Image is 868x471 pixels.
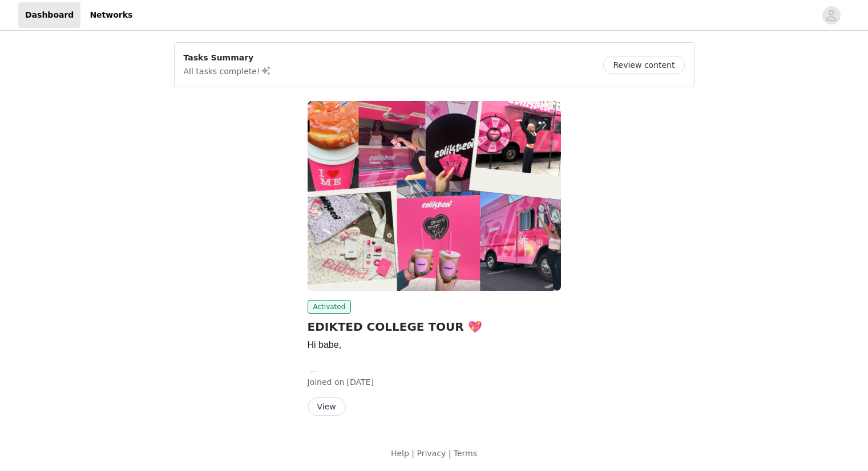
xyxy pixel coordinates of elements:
[347,377,374,387] span: [DATE]
[308,300,352,314] span: Activated
[308,318,561,335] h2: EDIKTED COLLEGE TOUR 💖
[417,449,446,458] a: Privacy
[411,449,414,458] span: |
[308,397,346,416] button: View
[83,2,139,28] a: Networks
[308,377,345,387] span: Joined on
[184,64,272,78] p: All tasks complete!
[308,340,342,350] span: Hi babe,
[391,449,409,458] a: Help
[603,56,684,74] button: Review content
[184,52,272,64] p: Tasks Summary
[826,6,837,25] div: avatar
[308,101,561,291] img: Edikted
[308,403,346,411] a: View
[454,449,477,458] a: Terms
[449,449,451,458] span: |
[18,2,80,28] a: Dashboard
